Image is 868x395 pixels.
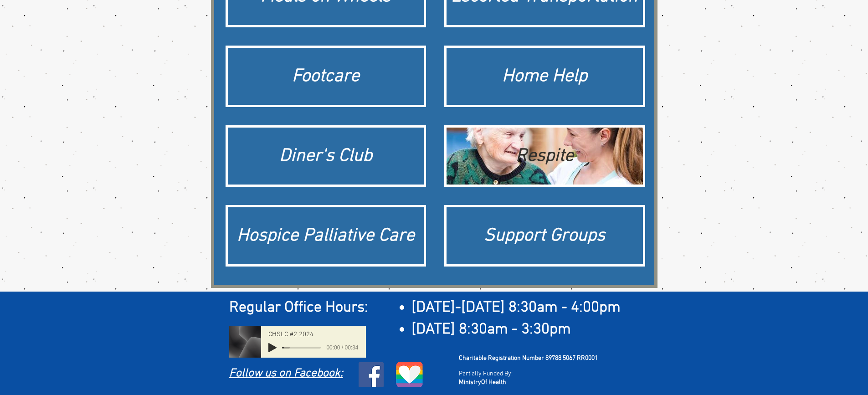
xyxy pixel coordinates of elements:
[232,223,420,249] div: Hospice Palliative Care
[451,64,638,89] div: Home Help
[444,205,645,267] a: Support Groups
[444,46,645,107] a: Home Help
[321,343,358,352] span: 00:00 / 00:34
[229,297,646,319] h2: ​
[444,125,645,187] a: RespiteRespite
[232,144,420,169] div: Diner's Club
[268,343,277,352] button: Play
[226,125,426,187] a: Diner's Club
[459,379,481,386] span: Ministry
[226,46,426,107] a: Footcare
[229,367,343,380] a: Follow us on Facebook:
[481,379,506,386] span: Of Health
[395,362,424,387] img: LGBTQ logo.png
[268,331,313,338] span: CHSLC #2 2024
[232,64,420,89] div: Footcare
[451,144,638,169] div: Respite
[411,298,621,317] span: [DATE]-[DATE] 8:30am - 4:00pm
[359,362,384,387] ul: Social Bar
[459,354,598,362] span: Charitable Registration Number 89788 5067 RR0001
[229,298,368,317] span: Regular Office Hours:
[411,320,571,339] span: [DATE] 8:30am - 3:30pm
[451,223,638,249] div: Support Groups
[459,370,513,378] span: Partially Funded By:
[359,362,384,387] img: Facebook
